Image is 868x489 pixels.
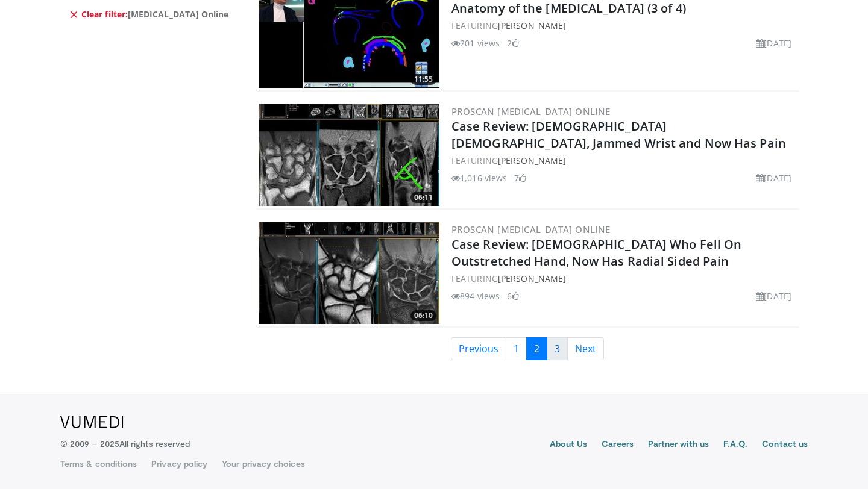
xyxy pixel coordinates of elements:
li: [DATE] [756,290,791,302]
li: 6 [507,290,519,302]
li: 894 views [451,290,500,302]
a: Case Review: [DEMOGRAPHIC_DATA] [DEMOGRAPHIC_DATA], Jammed Wrist and Now Has Pain [451,118,786,151]
li: 201 views [451,37,500,49]
a: Previous [451,337,506,360]
a: Contact us [762,438,808,452]
img: c8bc41b8-63f7-4d26-bff1-57a8cc043939.300x170_q85_crop-smart_upscale.jpg [259,222,439,324]
a: Privacy policy [151,458,207,470]
div: FEATURING [451,154,796,167]
a: Case Review: [DEMOGRAPHIC_DATA] Who Fell On Outstretched Hand, Now Has Radial Sided Pain [451,236,741,269]
span: All rights reserved [119,438,190,449]
li: 7 [514,172,526,184]
span: 06:10 [410,310,436,321]
img: 59f25ecf-8bac-413b-8902-3de87c2cfc0a.300x170_q85_crop-smart_upscale.jpg [259,104,439,206]
li: [DATE] [756,172,791,184]
a: ProScan [MEDICAL_DATA] Online [451,223,611,235]
a: ProScan [MEDICAL_DATA] Online [451,105,611,117]
span: [MEDICAL_DATA] Online [128,8,228,20]
a: Your privacy choices [222,458,304,470]
span: 11:55 [410,74,436,85]
a: Clear filter:[MEDICAL_DATA] Online [69,8,235,20]
a: [PERSON_NAME] [498,155,566,166]
li: 2 [507,37,519,49]
div: FEATURING [451,272,796,285]
a: 1 [506,337,527,360]
a: [PERSON_NAME] [498,273,566,284]
a: [PERSON_NAME] [498,20,566,31]
li: [DATE] [756,37,791,49]
img: VuMedi Logo [60,416,124,428]
a: Next [567,337,604,360]
a: Careers [602,438,634,452]
a: F.A.Q. [723,438,747,452]
span: 06:11 [410,192,436,203]
p: © 2009 – 2025 [60,438,190,450]
a: 06:10 [259,222,439,324]
nav: Search results pages [256,337,799,360]
div: FEATURING [451,19,796,32]
li: 1,016 views [451,172,507,184]
a: Partner with us [648,438,709,452]
a: About Us [550,438,588,452]
a: 3 [547,337,568,360]
a: Terms & conditions [60,458,137,470]
a: 2 [526,337,547,360]
a: 06:11 [259,104,439,206]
